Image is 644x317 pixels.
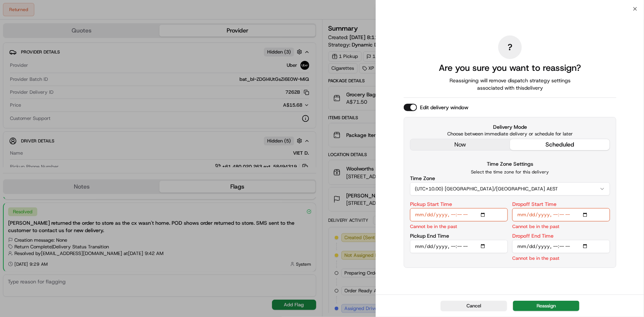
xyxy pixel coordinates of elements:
button: scheduled [510,139,610,150]
label: Delivery Mode [410,123,610,131]
button: now [410,139,510,150]
button: Reassign [513,301,579,311]
label: Pickup Start Time [410,201,452,207]
label: Edit delivery window [420,104,468,111]
label: Time Zone Settings [487,161,533,167]
div: ? [498,35,522,59]
p: Cannot be in the past [512,255,559,262]
p: Cannot be in the past [512,223,559,230]
label: Dropoff End Time [512,233,554,238]
span: Reassigning will remove dispatch strategy settings associated with this delivery [439,77,581,92]
p: Select the time zone for this delivery [410,169,610,175]
button: Cancel [441,301,507,311]
label: Dropoff Start Time [512,201,557,207]
p: Choose between immediate delivery or schedule for later [410,131,610,137]
h2: Are you sure you want to reassign? [439,62,581,74]
p: Cannot be in the past [410,223,457,230]
label: Time Zone [410,176,435,181]
label: Pickup End Time [410,233,449,238]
